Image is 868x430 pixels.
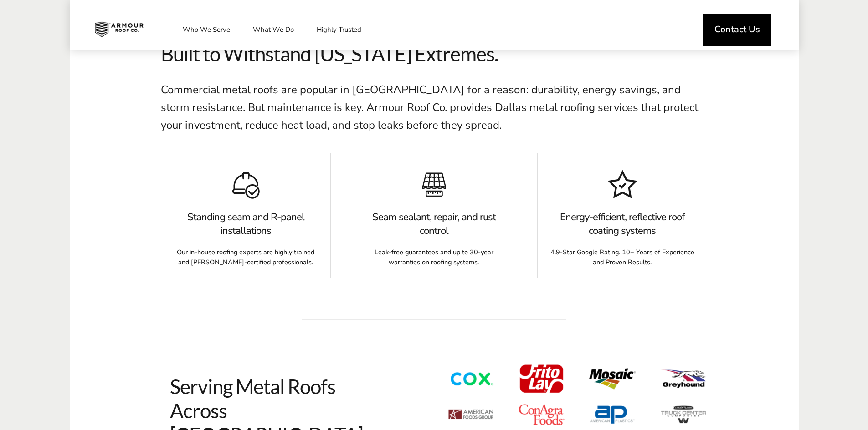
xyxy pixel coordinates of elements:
[172,242,319,267] div: Our in-house roofing experts are highly trained and [PERSON_NAME]-certified professionals.
[244,18,303,41] a: What We Do
[703,14,771,46] a: Contact Us
[308,18,370,41] a: Highly Trusted
[172,210,319,238] span: Standing seam and R-panel installations
[174,18,239,41] a: Who We Serve
[360,210,508,238] span: Seam sealant, repair, and rust control
[161,42,708,66] span: Built to Withstand [US_STATE] Extremes.
[714,25,760,34] span: Contact Us
[360,242,508,267] div: Leak-free guarantees and up to 30-year warranties on roofing systems.
[87,18,150,41] img: Industrial and Commercial Roofing Company | Armour Roof Co.
[161,82,698,132] span: Commercial metal roofs are popular in [GEOGRAPHIC_DATA] for a reason: durability, energy savings,...
[549,210,696,238] span: Energy-efficient, reflective roof coating systems
[549,242,696,267] div: 4.9-Star Google Rating. 10+ Years of Experience and Proven Results.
